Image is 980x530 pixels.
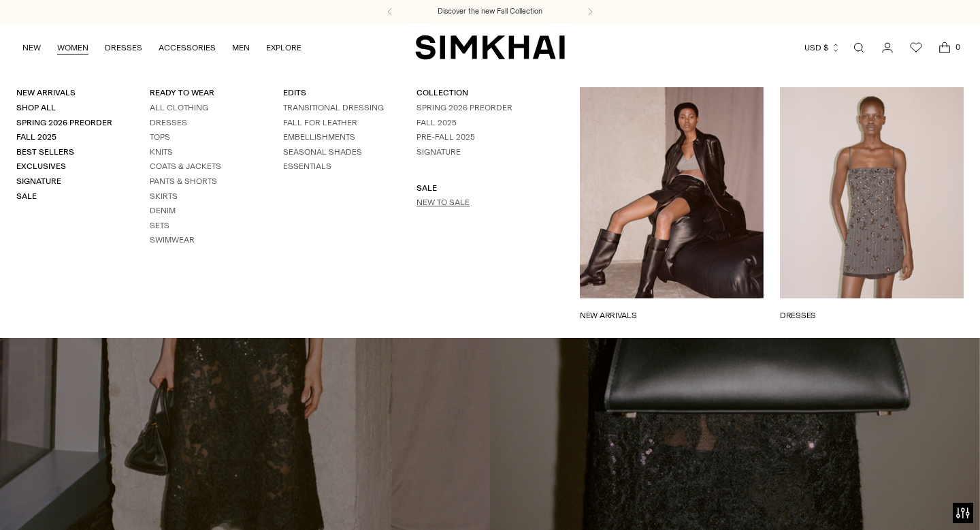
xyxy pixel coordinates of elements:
[105,33,142,63] a: DRESSES
[931,34,958,61] a: Open cart modal
[266,33,301,63] a: EXPLORE
[804,33,840,63] button: USD $
[951,41,964,53] span: 0
[22,33,41,63] a: NEW
[438,6,542,17] a: Discover the new Fall Collection
[57,33,88,63] a: WOMEN
[232,33,250,63] a: MEN
[874,34,901,61] a: Go to the account page
[845,34,872,61] a: Open search modal
[902,34,930,61] a: Wishlist
[159,33,216,63] a: ACCESSORIES
[11,478,137,519] iframe: Sign Up via Text for Offers
[415,34,565,61] a: SIMKHAI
